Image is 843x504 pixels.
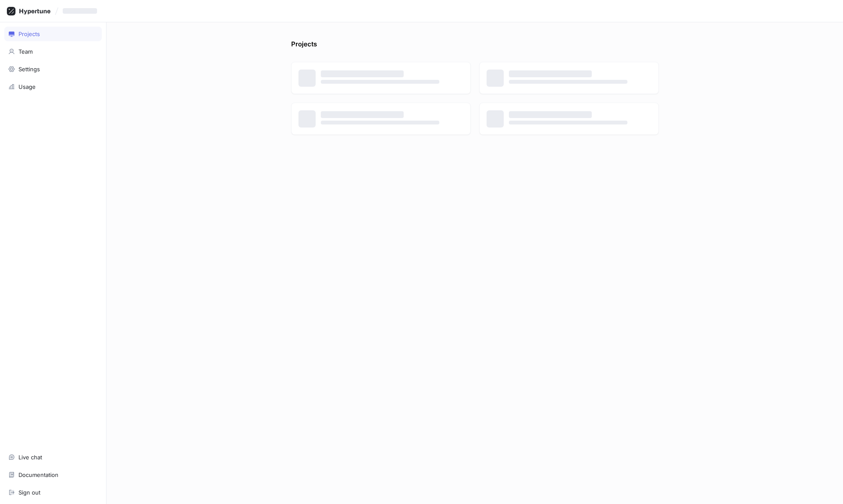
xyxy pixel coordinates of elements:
div: Projects [18,30,40,37]
a: Usage [4,79,102,94]
div: Sign out [18,489,40,496]
p: Projects [291,39,317,53]
span: ‌ [509,121,628,124]
div: Live chat [18,454,42,461]
div: Usage [18,83,36,90]
span: ‌ [321,111,404,118]
a: Projects [4,27,102,41]
span: ‌ [509,111,592,118]
button: ‌ [59,4,104,18]
a: Team [4,44,102,59]
span: ‌ [63,8,97,14]
span: ‌ [509,80,628,84]
span: ‌ [321,121,440,124]
a: Settings [4,62,102,76]
div: Documentation [18,471,58,478]
div: Settings [18,66,40,73]
div: Team [18,48,33,55]
span: ‌ [321,70,404,77]
span: ‌ [321,80,440,84]
span: ‌ [509,70,592,77]
a: Documentation [4,468,102,482]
